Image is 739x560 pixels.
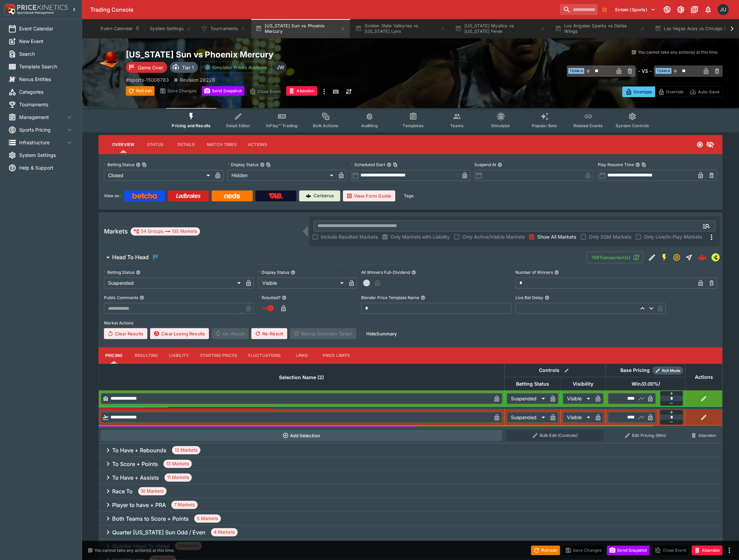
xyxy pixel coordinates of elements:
[666,88,684,95] p: Override
[411,270,416,275] button: All Winners Full-Dividend
[112,488,133,495] h6: Race To
[568,68,584,74] span: Team A
[180,76,215,83] p: Revision 28228
[104,318,717,328] label: Market Actions
[563,412,593,423] div: Visible
[695,251,709,264] a: 93df7ac9-982e-4628-8de7-366f4ef08bcf
[211,529,238,536] span: 4 Markets
[562,366,571,375] button: Bulk edit
[104,162,134,168] p: Betting Status
[507,393,547,404] div: Suspended
[697,253,707,262] img: logo-cerberus--red.svg
[98,251,587,264] button: Head To Head
[491,123,510,128] span: Simulator
[702,3,714,16] button: Notifications
[126,76,169,83] p: Copy To Clipboard
[251,19,350,38] button: [US_STATE] Sun vs Phoenix Mercury
[685,364,722,390] th: Actions
[19,164,74,171] span: Help & Support
[138,488,167,495] span: 10 Markets
[98,347,129,364] button: Pricing
[176,193,201,199] img: Ladbrokes
[136,162,141,167] button: Betting StatusCopy To Clipboard
[19,151,74,159] span: System Settings
[313,123,338,128] span: Bulk Actions
[554,270,559,275] button: Number of Winners
[163,461,192,467] span: 13 Markets
[687,86,723,97] button: Auto-Save
[361,295,419,301] p: Blender Price Template Name
[166,108,655,132] div: Event type filters
[258,269,289,275] p: Display Status
[112,502,166,509] h6: Player to have + PRA
[515,295,543,301] p: Live Bet Delay
[563,393,593,404] div: Visible
[611,4,660,15] button: Select Tenant
[286,87,317,94] span: Mark an event as closed and abandoned.
[132,193,157,199] img: Betcha
[634,88,652,95] p: Overtype
[624,380,667,388] span: Win(0.00%)
[266,162,271,167] button: Copy To Clipboard
[104,190,121,201] label: View on :
[282,295,287,300] button: Resulted?
[450,123,464,128] span: Teams
[140,136,171,153] button: Status
[656,68,672,74] span: Team B
[573,123,603,128] span: Related Events
[201,136,242,153] button: Match Times
[266,123,298,128] span: InPlay™ Trading
[104,295,138,301] p: Public Comments
[272,373,331,382] span: Selection Name (2)
[351,162,385,168] p: Scheduled Start
[140,295,144,300] button: Public Comments
[258,295,280,301] p: Resulted?
[635,162,640,167] button: Play Resume TimeCopy To Clipboard
[138,64,163,71] p: Game Over
[644,233,702,240] span: Only Live/In-Play Markets
[90,6,557,13] div: Trading Console
[421,295,425,300] button: Blender Price Template Name
[708,233,716,241] svg: More
[19,50,74,57] span: Search
[226,123,250,128] span: Detail Editor
[107,136,140,153] button: Overview
[224,193,240,199] img: Neds
[269,193,283,199] img: TabNZ
[291,270,295,275] button: Display Status
[698,88,720,95] p: Auto-Save
[531,546,560,555] button: Refresh
[287,347,317,364] button: Links
[19,126,65,133] span: Sports Pricing
[129,347,163,364] button: Resulting
[718,4,729,15] div: Justin.Walsh
[126,49,424,60] h2: Copy To Clipboard
[19,76,74,83] span: Nexus Entities
[404,190,414,201] label: Tags:
[706,141,714,149] svg: Hidden
[126,86,155,96] button: Refresh
[182,64,194,71] p: Tier 1
[598,162,634,168] p: Play Resume Time
[725,546,734,555] button: more
[146,19,195,38] button: System Settings
[172,447,200,454] span: 13 Markets
[19,114,65,121] span: Management
[112,529,206,536] h6: Quarter [US_STATE] Sun Odd / Even
[227,162,259,168] p: Display Status
[17,11,54,14] img: Sportsbook Management
[675,3,687,16] button: Toggle light/dark mode
[19,25,74,32] span: Event Calendar
[646,251,658,264] button: Edit Detail
[716,2,731,17] button: Justin.Walsh
[652,366,683,375] div: Show/hide Price Roll mode configuration.
[251,328,287,339] button: Re-Result
[712,253,720,262] div: lsports
[642,162,646,167] button: Copy To Clipboard
[258,278,346,289] div: Visible
[104,269,134,275] p: Betting Status
[321,233,378,240] span: Include Resulted Markets
[19,63,74,70] span: Template Search
[451,19,550,38] button: [US_STATE] Mystics vs [US_STATE] Fever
